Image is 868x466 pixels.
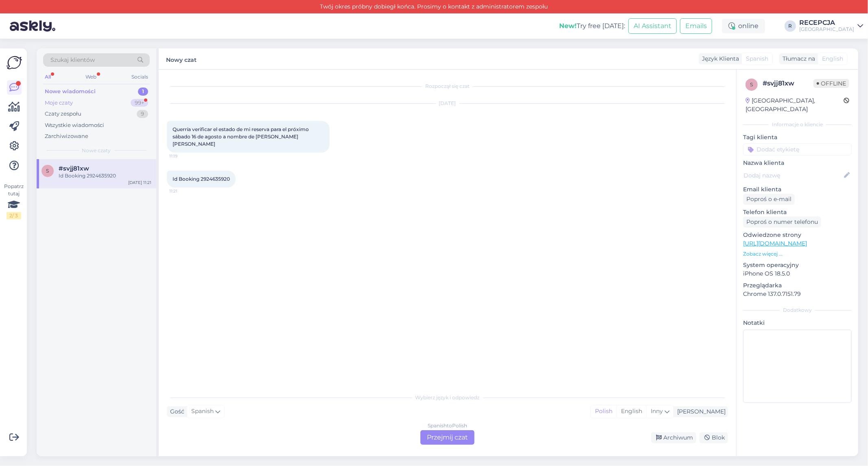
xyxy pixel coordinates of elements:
[559,21,625,31] div: Try free [DATE]:
[169,188,200,194] span: 11:21
[750,81,753,88] span: s
[651,407,663,415] span: Inny
[82,147,111,154] span: Nowe czaty
[743,290,852,298] p: Chrome 137.0.7151.79
[743,240,807,247] a: [URL][DOMAIN_NAME]
[167,83,728,90] div: Rozpoczął się czat
[651,432,696,443] div: Archiwum
[7,183,21,219] div: Popatrz tutaj
[743,171,842,180] input: Dodaj nazwę
[799,20,854,26] div: RECEPCJA
[166,53,197,64] label: Nowy czat
[743,159,852,167] p: Nazwa klienta
[130,72,150,82] div: Socials
[699,55,739,63] div: Język Klienta
[46,168,49,174] span: s
[785,20,796,32] div: R
[743,217,821,228] div: Poproś o numer telefonu
[746,55,768,63] span: Spanish
[743,133,852,142] p: Tagi klienta
[743,231,852,239] p: Odwiedzone strony
[559,22,577,30] b: New!
[680,18,712,34] button: Emails
[7,55,22,70] img: Askly Logo
[813,79,849,88] span: Offline
[674,407,726,416] div: [PERSON_NAME]
[167,407,184,416] div: Gość
[191,407,214,416] span: Spanish
[45,132,88,140] div: Zarchiwizowane
[167,100,728,107] div: [DATE]
[591,405,617,418] div: Polish
[743,250,852,258] p: Zobacz więcej ...
[50,56,95,64] span: Szukaj klientów
[743,306,852,314] div: Dodatkowy
[799,20,863,33] a: RECEPCJA[GEOGRAPHIC_DATA]
[428,422,467,429] div: Spanish to Polish
[743,185,852,194] p: Email klienta
[746,96,844,114] div: [GEOGRAPHIC_DATA], [GEOGRAPHIC_DATA]
[420,430,474,445] div: Przejmij czat
[173,126,310,147] span: Querría verificar el estado de mi reserva para el próximo sábado 16 de agosto a nombre de [PERSON...
[45,88,96,96] div: Nowe wiadomości
[743,319,852,327] p: Notatki
[43,72,52,82] div: All
[138,88,148,96] div: 1
[167,394,728,401] div: Wybierz język i odpowiedz
[131,99,148,107] div: 99+
[743,269,852,278] p: iPhone OS 18.5.0
[743,281,852,290] p: Przeglądarka
[743,121,852,128] div: Informacje o kliencie
[128,179,151,186] div: [DATE] 11:21
[137,110,148,118] div: 9
[45,121,104,129] div: Wszystkie wiadomości
[722,19,765,33] div: online
[169,153,200,159] span: 11:19
[173,176,230,182] span: Id Booking 2924635920
[822,55,843,63] span: English
[45,110,81,118] div: Czaty zespołu
[799,26,854,33] div: [GEOGRAPHIC_DATA]
[59,172,151,179] div: Id Booking 2924635920
[59,165,89,172] span: #svjj81xw
[743,143,852,155] input: Dodać etykietę
[743,261,852,269] p: System operacyjny
[779,55,815,63] div: Tłumacz na
[700,432,728,443] div: Blok
[45,99,73,107] div: Moje czaty
[84,72,98,82] div: Web
[7,212,21,219] div: 2 / 3
[763,79,813,88] div: # svjj81xw
[743,208,852,217] p: Telefon klienta
[743,194,795,205] div: Poproś o e-mail
[617,405,646,418] div: English
[628,18,677,34] button: AI Assistant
